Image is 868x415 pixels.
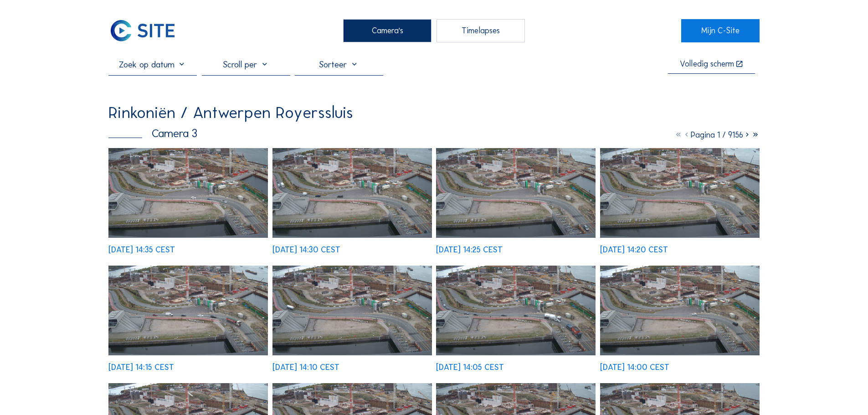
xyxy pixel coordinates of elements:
[681,19,759,42] a: Mijn C-Site
[680,60,734,69] div: Volledig scherm
[272,266,432,355] img: image_53772681
[691,130,743,140] span: Pagina 1 / 9156
[272,148,432,238] img: image_53773334
[436,266,596,355] img: image_53772525
[436,246,503,254] div: [DATE] 14:25 CEST
[600,246,668,254] div: [DATE] 14:20 CEST
[108,104,353,121] div: Rinkoniën / Antwerpen Royerssluis
[108,364,174,372] div: [DATE] 14:15 CEST
[108,266,268,355] img: image_53772835
[108,148,268,238] img: image_53773419
[272,364,339,372] div: [DATE] 14:10 CEST
[343,19,431,42] div: Camera's
[436,148,596,238] img: image_53773169
[437,19,525,42] div: Timelapses
[600,266,760,355] img: image_53772446
[108,128,197,139] div: Camera 3
[108,246,175,254] div: [DATE] 14:35 CEST
[108,59,197,70] input: Zoek op datum 󰅀
[436,364,504,372] div: [DATE] 14:05 CEST
[600,148,760,238] img: image_53772995
[108,19,186,42] a: C-SITE Logo
[272,246,340,254] div: [DATE] 14:30 CEST
[600,364,669,372] div: [DATE] 14:00 CEST
[108,19,177,42] img: C-SITE Logo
